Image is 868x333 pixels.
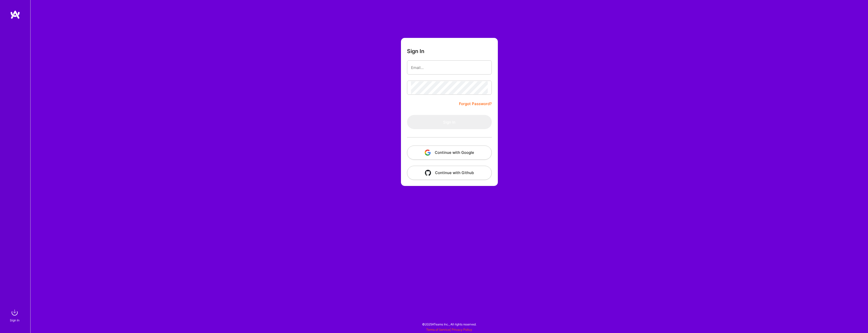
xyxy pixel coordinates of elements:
[411,61,488,74] input: Email...
[11,307,20,323] a: sign inSign In
[10,307,20,318] img: sign in
[425,150,431,156] img: icon
[426,328,450,331] a: Terms of Service
[407,166,492,180] button: Continue with Github
[452,328,472,331] a: Privacy Policy
[10,10,20,19] img: logo
[407,115,492,129] button: Sign In
[459,101,492,107] a: Forgot Password?
[407,146,492,160] button: Continue with Google
[10,318,19,323] div: Sign In
[425,170,431,176] img: icon
[426,328,472,331] span: |
[30,318,868,330] div: © 2025 ATeams Inc., All rights reserved.
[407,48,424,54] h3: Sign In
